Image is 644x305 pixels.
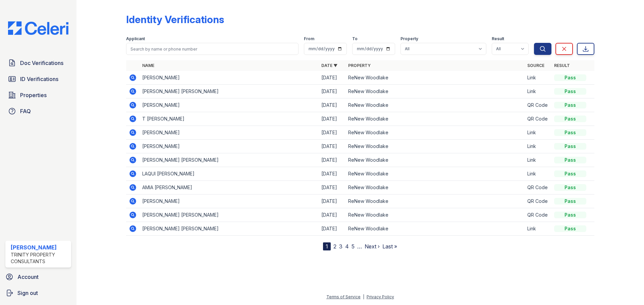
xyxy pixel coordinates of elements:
[126,36,145,42] label: Applicant
[352,36,358,42] label: To
[554,184,586,191] div: Pass
[345,112,525,126] td: ReNew Woodlake
[126,13,224,25] div: Identity Verifications
[400,36,418,42] label: Property
[554,102,586,108] div: Pass
[20,91,47,99] span: Properties
[345,153,525,167] td: ReNew Woodlake
[319,126,345,140] td: [DATE]
[554,116,586,122] div: Pass
[345,126,525,140] td: ReNew Woodlake
[5,104,71,118] a: FAQ
[525,181,551,195] td: QR Code
[339,243,342,250] a: 3
[382,243,397,250] a: Last »
[3,286,74,300] a: Sign out
[20,107,31,115] span: FAQ
[140,71,319,85] td: [PERSON_NAME]
[319,181,345,195] td: [DATE]
[17,289,38,297] span: Sign out
[525,98,551,112] td: QR Code
[319,140,345,153] td: [DATE]
[367,294,394,299] a: Privacy Policy
[140,222,319,236] td: [PERSON_NAME] [PERSON_NAME]
[20,75,58,83] span: ID Verifications
[323,242,331,250] div: 1
[554,198,586,205] div: Pass
[140,167,319,181] td: LAQUI [PERSON_NAME]
[319,208,345,222] td: [DATE]
[525,195,551,208] td: QR Code
[326,294,361,299] a: Terms of Service
[348,63,371,68] a: Property
[525,140,551,153] td: Link
[525,153,551,167] td: Link
[5,88,71,102] a: Properties
[525,222,551,236] td: Link
[17,273,39,281] span: Account
[140,140,319,153] td: [PERSON_NAME]
[554,157,586,163] div: Pass
[126,43,299,55] input: Search by name or phone number
[319,222,345,236] td: [DATE]
[11,243,68,251] div: [PERSON_NAME]
[140,126,319,140] td: [PERSON_NAME]
[525,85,551,98] td: Link
[319,85,345,98] td: [DATE]
[140,153,319,167] td: [PERSON_NAME] [PERSON_NAME]
[345,222,525,236] td: ReNew Woodlake
[140,195,319,208] td: [PERSON_NAME]
[3,21,74,35] img: CE_Logo_Blue-a8612792a0a2168367f1c8372b55b34899dd931a85d93a1a3d3e32e68fde9ad4.png
[345,140,525,153] td: ReNew Woodlake
[319,112,345,126] td: [DATE]
[5,56,71,70] a: Doc Verifications
[345,85,525,98] td: ReNew Woodlake
[554,225,586,232] div: Pass
[142,63,154,68] a: Name
[554,88,586,95] div: Pass
[525,71,551,85] td: Link
[345,167,525,181] td: ReNew Woodlake
[525,126,551,140] td: Link
[319,195,345,208] td: [DATE]
[525,208,551,222] td: QR Code
[554,143,586,150] div: Pass
[345,243,349,250] a: 4
[363,294,364,299] div: |
[554,74,586,81] div: Pass
[345,181,525,195] td: ReNew Woodlake
[525,167,551,181] td: Link
[345,71,525,85] td: ReNew Woodlake
[140,98,319,112] td: [PERSON_NAME]
[140,208,319,222] td: [PERSON_NAME] [PERSON_NAME]
[3,270,74,284] a: Account
[319,167,345,181] td: [DATE]
[140,112,319,126] td: T [PERSON_NAME]
[525,112,551,126] td: QR Code
[345,208,525,222] td: ReNew Woodlake
[140,181,319,195] td: AMIA [PERSON_NAME]
[554,170,586,177] div: Pass
[319,71,345,85] td: [DATE]
[319,153,345,167] td: [DATE]
[554,212,586,218] div: Pass
[304,36,314,42] label: From
[321,63,337,68] a: Date ▼
[140,85,319,98] td: [PERSON_NAME] [PERSON_NAME]
[352,243,355,250] a: 5
[11,251,68,265] div: Trinity Property Consultants
[319,98,345,112] td: [DATE]
[345,195,525,208] td: ReNew Woodlake
[492,36,504,42] label: Result
[357,242,362,250] span: …
[20,59,63,67] span: Doc Verifications
[554,129,586,136] div: Pass
[345,98,525,112] td: ReNew Woodlake
[5,72,71,86] a: ID Verifications
[554,63,570,68] a: Result
[527,63,544,68] a: Source
[333,243,336,250] a: 2
[365,243,380,250] a: Next ›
